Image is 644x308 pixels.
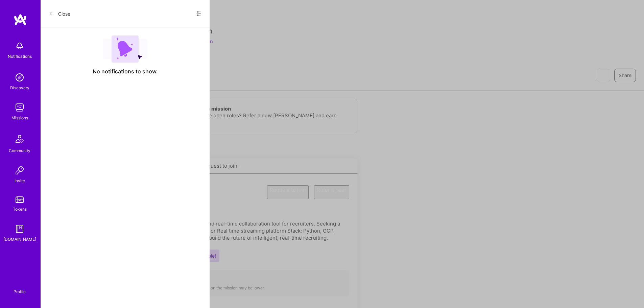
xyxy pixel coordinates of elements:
[3,236,36,243] div: [DOMAIN_NAME]
[13,71,26,84] img: discovery
[49,8,70,19] button: Close
[11,114,28,121] div: Missions
[8,53,32,60] div: Notifications
[14,14,27,26] img: logo
[10,84,29,91] div: Discovery
[13,206,27,213] div: Tokens
[15,177,25,184] div: Invite
[13,164,26,177] img: Invite
[9,147,30,154] div: Community
[16,196,24,203] img: tokens
[103,35,147,63] img: empty
[11,281,28,294] a: Profile
[11,131,28,147] img: Community
[93,68,158,75] span: No notifications to show.
[13,39,26,53] img: bell
[13,222,26,236] img: guide book
[13,101,26,114] img: teamwork
[14,288,26,294] div: Profile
